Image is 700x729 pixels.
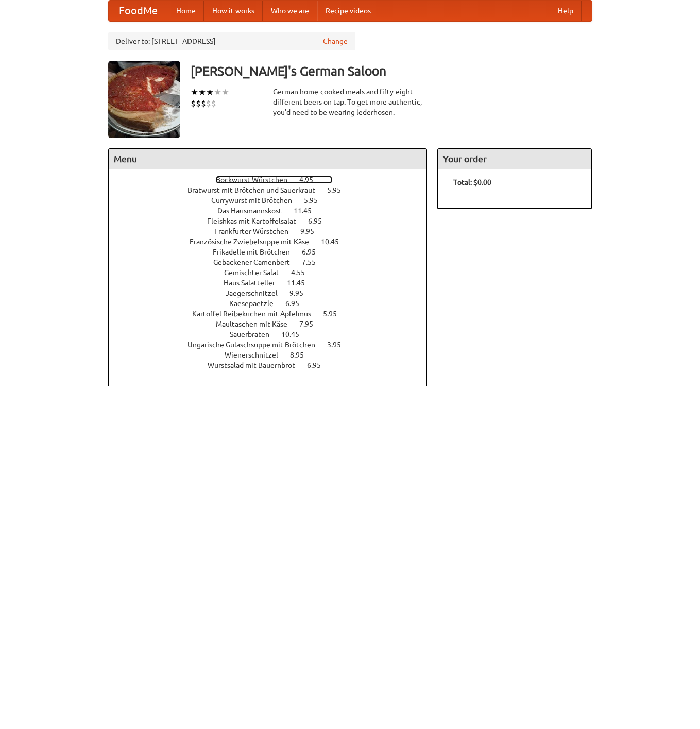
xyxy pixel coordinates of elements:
h3: [PERSON_NAME]'s German Saloon [191,61,592,81]
a: Bockwurst Würstchen 4.95 [216,176,332,184]
a: Bratwurst mit Brötchen und Sauerkraut 5.95 [187,186,360,194]
span: 4.95 [299,176,323,184]
span: Frikadelle mit Brötchen [213,248,300,256]
span: Sauerbraten [230,330,280,338]
b: Total: $0.00 [453,178,491,187]
span: Bockwurst Würstchen [216,176,298,184]
a: Jaegerschnitzel 9.95 [226,289,322,297]
span: Ungarische Gulaschsuppe mit Brötchen [187,341,326,349]
li: $ [211,98,216,109]
span: 11.45 [287,279,315,287]
span: Haus Salatteller [224,279,285,287]
span: Französische Zwiebelsuppe mit Käse [190,238,319,246]
span: Wienerschnitzel [225,351,288,359]
a: Gebackener Camenbert 7.55 [213,258,335,266]
li: ★ [206,87,214,98]
a: Frikadelle mit Brötchen 6.95 [213,248,335,256]
a: Help [550,1,582,21]
h4: Menu [109,149,427,169]
span: 6.95 [307,361,331,369]
span: Gebackener Camenbert [213,258,300,266]
li: $ [191,98,196,109]
span: Currywurst mit Brötchen [211,196,302,205]
span: 11.45 [294,207,322,215]
span: 5.95 [327,186,351,194]
a: Das Hausmannskost 11.45 [217,207,331,215]
a: Haus Salatteller 11.45 [224,279,324,287]
a: Gemischter Salat 4.55 [224,268,324,277]
span: 6.95 [308,217,332,225]
span: 6.95 [285,299,310,308]
a: Currywurst mit Brötchen 5.95 [211,196,337,205]
a: Kartoffel Reibekuchen mit Apfelmus 5.95 [192,310,356,318]
a: Wurstsalad mit Bauernbrot 6.95 [208,361,340,369]
a: Wienerschnitzel 8.95 [225,351,323,359]
a: Ungarische Gulaschsuppe mit Brötchen 3.95 [187,341,360,349]
span: Fleishkas mit Kartoffelsalat [207,217,306,225]
span: Kaesepaetzle [229,299,284,308]
span: 3.95 [327,341,351,349]
h4: Your order [438,149,591,169]
a: Change [323,36,348,46]
li: ★ [191,87,198,98]
li: ★ [198,87,206,98]
li: $ [201,98,206,109]
img: angular.jpg [108,61,180,138]
div: Deliver to: [STREET_ADDRESS] [108,32,355,50]
span: Gemischter Salat [224,268,289,277]
a: Maultaschen mit Käse 7.95 [216,320,332,328]
span: Wurstsalad mit Bauernbrot [208,361,305,369]
span: 10.45 [321,238,349,246]
a: Sauerbraten 10.45 [230,330,318,338]
a: How it works [204,1,263,21]
span: Kartoffel Reibekuchen mit Apfelmus [192,310,321,318]
a: Who we are [263,1,317,21]
span: 9.95 [300,227,325,235]
span: 7.95 [299,320,323,328]
span: Bratwurst mit Brötchen und Sauerkraut [187,186,326,194]
li: $ [206,98,211,109]
a: Fleishkas mit Kartoffelsalat 6.95 [207,217,341,225]
span: Jaegerschnitzel [226,289,288,297]
span: Maultaschen mit Käse [216,320,298,328]
span: 5.95 [323,310,347,318]
span: 6.95 [302,248,326,256]
a: FoodMe [109,1,168,21]
a: Home [168,1,204,21]
span: Das Hausmannskost [217,207,292,215]
a: Frankfurter Würstchen 9.95 [214,227,333,235]
li: ★ [221,87,229,98]
span: 5.95 [304,196,328,205]
span: Frankfurter Würstchen [214,227,299,235]
span: 7.55 [302,258,326,266]
span: 10.45 [281,330,310,338]
a: Kaesepaetzle 6.95 [229,299,318,308]
a: Recipe videos [317,1,379,21]
li: $ [196,98,201,109]
span: 8.95 [290,351,314,359]
a: Französische Zwiebelsuppe mit Käse 10.45 [190,238,358,246]
span: 4.55 [291,268,315,277]
div: German home-cooked meals and fifty-eight different beers on tap. To get more authentic, you'd nee... [273,87,428,117]
span: 9.95 [289,289,314,297]
li: ★ [214,87,221,98]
